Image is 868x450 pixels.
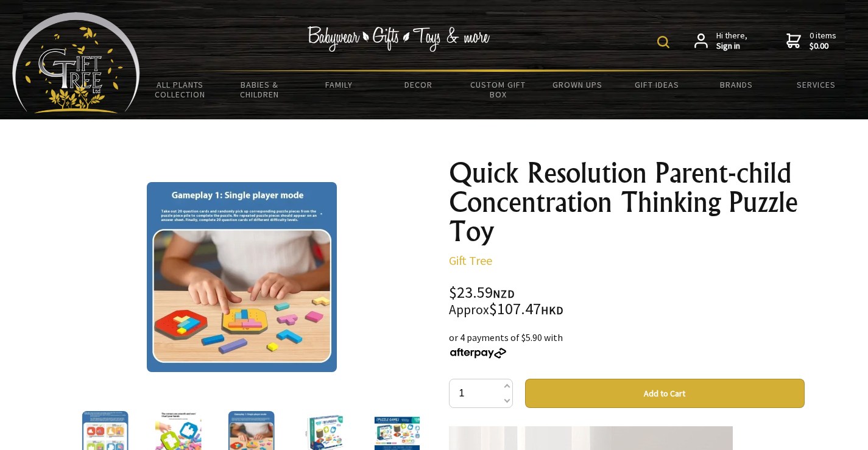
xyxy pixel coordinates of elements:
[308,26,490,52] img: Babywear - Gifts - Toys & more
[617,72,697,97] a: Gift Ideas
[220,72,300,107] a: Babies & Children
[786,30,836,52] a: 0 items$0.00
[657,36,669,48] img: product search
[777,72,856,97] a: Services
[541,303,563,317] span: HKD
[449,348,507,359] img: Afterpay
[525,379,805,408] button: Add to Cart
[716,41,747,52] strong: Sign in
[299,72,379,97] a: Family
[538,72,618,97] a: Grown Ups
[449,301,489,318] small: Approx
[449,285,805,318] div: $23.59 $107.47
[147,182,337,372] img: Quick Resolution Parent-child Concentration Thinking Puzzle Toy
[379,72,459,97] a: Decor
[810,41,836,52] strong: $0.00
[493,287,515,301] span: NZD
[449,330,805,359] div: or 4 payments of $5.90 with
[694,30,747,52] a: Hi there,Sign in
[12,12,140,113] img: Babyware - Gifts - Toys and more...
[697,72,777,97] a: Brands
[716,30,747,52] span: Hi there,
[449,158,805,246] h1: Quick Resolution Parent-child Concentration Thinking Puzzle Toy
[449,253,492,268] a: Gift Tree
[140,72,220,107] a: All Plants Collection
[458,72,538,107] a: Custom Gift Box
[810,30,836,52] span: 0 items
